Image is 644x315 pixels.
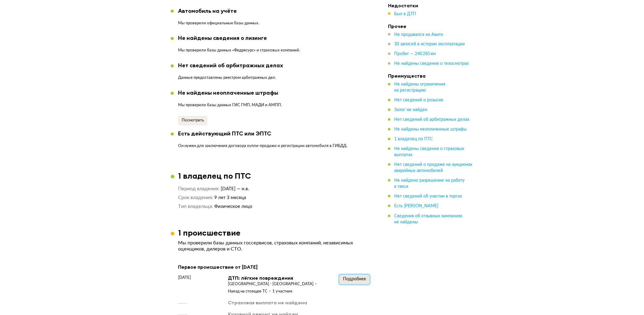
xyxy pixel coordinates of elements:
[394,163,472,173] span: Нет сведений о продаже на аукционах аварийных автомобилей
[228,289,272,295] div: Наезд на стоящее ТС
[178,131,347,137] div: Есть действующий ПТС или ЭПТС
[394,12,416,16] span: Был в ДТП
[228,275,339,282] div: ДТП: лёгкие повреждения
[388,23,473,29] h4: Прочее
[394,179,464,189] span: Не найдено разрешение на работу в такси
[178,48,300,54] p: Мы проверили базы данных «Федресурс» и страховых компаний.
[228,299,307,306] div: Страховая выплата не найдена
[394,128,467,132] span: Не найдены неоплаченные штрафы
[394,204,438,208] span: Есть [PERSON_NAME]
[215,205,253,209] span: Физическое лицо
[394,118,469,122] span: Нет сведений об арбитражных делах
[178,228,240,238] h3: 1 происшествие
[394,82,445,93] span: Не найдены ограничения на регистрацию
[221,187,250,191] span: [DATE] — н.в.
[178,116,208,126] button: Посмотреть
[178,263,370,271] div: Первое происшествие от [DATE]
[178,186,219,192] dt: Период владения
[178,144,347,149] p: Он нужен для заключения договора купли-продажи и регистрации автомобиля в ГИБДД.
[394,108,427,112] span: Залог не найден
[394,98,443,103] span: Нет сведений о розыске
[272,289,292,295] div: 1 участник
[339,275,370,285] button: Подробнее
[178,8,259,14] div: Автомобиль на учёте
[182,119,204,123] span: Посмотреть
[394,137,433,142] span: 1 владелец по ПТС
[178,204,213,210] dt: Тип владельца
[178,62,283,69] div: Нет сведений об арбитражных делах
[388,73,473,79] h4: Преимущества
[178,21,259,26] p: Мы проверили официальные базы данных.
[388,2,473,9] h4: Недостатки
[343,277,366,282] span: Подробнее
[178,171,251,181] h3: 1 владелец по ПТС
[178,103,282,108] p: Мы проверили базы данных ГИС ГМП, МАДИ и АМПП.
[394,147,464,157] span: Не найдены сведения о страховых выплатах
[178,35,300,42] div: Не найдены сведения о лизинге
[394,62,469,66] span: Не найдены сведения о техосмотрах
[178,90,282,96] div: Не найдены неоплаченные штрафы
[178,75,283,81] p: Данные предоставлены реестром арбитражных дел.
[394,214,462,224] span: Сведения об отзывных кампаниях не найдены
[228,282,318,287] div: [GEOGRAPHIC_DATA] - [GEOGRAPHIC_DATA]
[215,196,247,200] span: 9 лет 3 месяца
[394,194,462,199] span: Нет сведений об участии в торгах
[178,240,370,252] p: Мы проверили базы данных госсервисов, страховых компаний, независимых оценщиков, дилеров и СТО.
[394,42,465,47] span: 30 записей в истории эксплуатации
[178,195,213,201] dt: Срок владения
[394,52,436,56] span: Пробег — 240 285 км
[394,33,443,37] span: Не продавался на Авито
[178,275,191,281] span: [DATE]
